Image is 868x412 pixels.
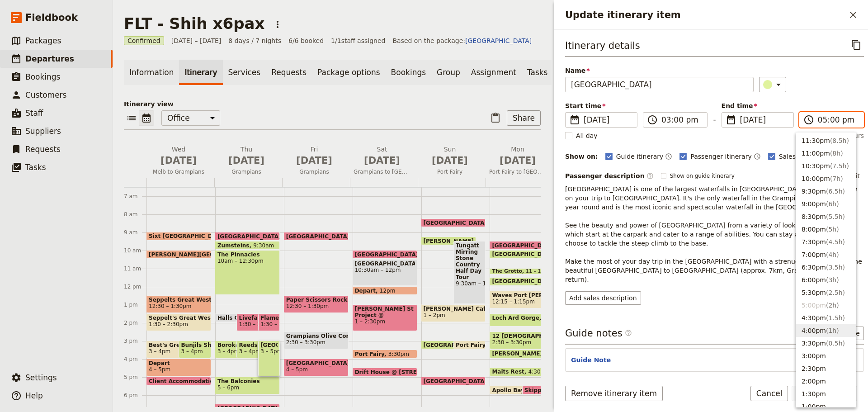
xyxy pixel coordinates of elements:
p: Itinerary view [124,99,541,109]
button: Save changes [792,386,857,401]
span: [DATE] – [DATE] [171,36,222,45]
span: 12pm [380,288,396,294]
div: ​ [764,79,784,90]
div: 10 am [124,247,146,254]
span: The Balconies [217,378,278,384]
div: [GEOGRAPHIC_DATA] [284,232,349,241]
h3: Guide notes [565,327,632,340]
span: [GEOGRAPHIC_DATA] [217,233,285,239]
span: [GEOGRAPHIC_DATA] [424,378,491,384]
span: Client Accommodation [149,378,222,384]
span: Loch Ard Gorge [492,315,543,321]
button: ​ [759,77,786,92]
div: Seppelts Great Western Underground Cellar Tour12:30 – 1:30pm [146,295,211,313]
span: ​ [803,114,814,125]
span: Requests [25,145,61,154]
input: ​ [818,114,858,125]
span: Show on guide itinerary [670,172,735,180]
span: Port Fairy [456,342,489,348]
span: [GEOGRAPHIC_DATA] [286,360,346,366]
a: Assignment [466,60,522,85]
span: Bookings [25,72,60,81]
button: 7:00pm(4h) [796,248,856,261]
div: Apollo Bay5:30pm [490,386,544,394]
span: ( 2.5h ) [826,289,845,296]
span: Sixt [GEOGRAPHIC_DATA] [149,233,230,239]
span: Grampians [282,168,346,175]
h2: Update itinerary item [565,8,845,22]
span: Settings [25,373,57,382]
span: 10am – 12:30pm [217,258,278,264]
div: Seppelt's Great Western1:30 – 2:30pm [146,313,211,331]
span: Tungatt Mirring Stone Country Half Day Tour [456,242,483,280]
span: ​ [569,114,580,125]
span: [DATE] [150,154,207,167]
span: Skippers [GEOGRAPHIC_DATA] [524,387,621,393]
div: [PERSON_NAME] St Project @ [GEOGRAPHIC_DATA]1 – 2:30pm [353,304,417,331]
span: 4 – 5pm [149,366,170,373]
div: Port Fairy [453,341,486,349]
div: Drift House @ [STREET_ADDRESS] [353,368,417,376]
span: 1:30 – 2:30pm [239,321,278,327]
button: 3:30pm(0.5h) [796,337,856,350]
span: Halls Gap [217,315,250,321]
span: Reeds Lookout [239,342,271,348]
span: ​ [646,172,654,180]
div: Paper Scissors Rock Brewery12:30 – 1:30pm [284,295,349,313]
button: Mon [DATE]Port Fairy to [GEOGRAPHIC_DATA] [486,145,553,178]
span: Guide itinerary [616,152,664,161]
div: 6 pm [124,392,146,399]
div: 12 pm [124,283,146,290]
span: 9:30am [253,242,274,248]
span: [DATE] [354,154,410,167]
div: [GEOGRAPHIC_DATA] [421,341,476,349]
input: ​ [661,114,702,125]
button: 5:30pm(2.5h) [796,286,856,299]
span: ( 8.5h ) [830,137,849,144]
h2: Sat [354,145,410,167]
span: Seppelt's Great Western [149,315,209,321]
span: Drift House @ [STREET_ADDRESS] [355,369,462,375]
span: Confirmed [124,36,164,45]
span: 1:30 – 2:30pm [149,321,188,327]
span: Best's Great Western Winery [149,342,199,348]
span: - [713,114,716,128]
span: Help [25,391,43,400]
span: ( 6.5h ) [826,188,845,195]
div: [PERSON_NAME] Aquaculture Centre @ [GEOGRAPHIC_DATA] [421,237,476,245]
button: 10:30pm(7.5h) [796,160,856,172]
span: Suppliers [25,127,61,136]
div: [PERSON_NAME] Cafe. Tel: [PHONE_NUMBER]1 – 2pm [421,304,486,322]
span: Waves Port [PERSON_NAME] [492,292,552,298]
span: ( 1.5h ) [826,314,845,322]
span: 10:30am – 12pm [355,267,415,273]
span: 4 – 5pm [286,366,308,373]
span: ( 8h ) [830,150,843,157]
button: 9:00pm(6h) [796,198,856,210]
button: 11:30pm(8.5h) [796,134,856,147]
input: Name [565,77,754,92]
span: ( 6h ) [826,200,839,208]
span: 3 – 4pm [149,348,170,355]
span: [PERSON_NAME] St Project @ [GEOGRAPHIC_DATA] [355,306,415,318]
button: 1:30pm [796,388,856,400]
div: Boroka Lookout3 – 4pm [215,341,252,358]
a: Tasks [522,60,553,85]
span: End time [722,101,794,110]
div: Halls Gap1:30pm [215,313,252,322]
span: [GEOGRAPHIC_DATA] [355,251,422,257]
span: Flame Brothers Cafe Restaurant [260,315,278,321]
span: ( 0.5h ) [826,340,845,347]
span: Bunjils Shelter [181,342,208,348]
span: ( 5h ) [826,226,839,233]
span: [GEOGRAPHIC_DATA] [260,342,278,348]
span: Grampians Olive Company [286,333,346,339]
span: ( 7h ) [830,175,843,182]
span: 1:30 – 2:30pm [260,321,300,327]
span: 2:30 – 3:30pm [492,339,531,346]
span: 4:30 – 5pm [528,369,559,375]
h2: Sun [421,145,478,167]
button: Share [507,110,541,126]
span: Packages [25,36,61,45]
a: [GEOGRAPHIC_DATA] [465,37,532,44]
